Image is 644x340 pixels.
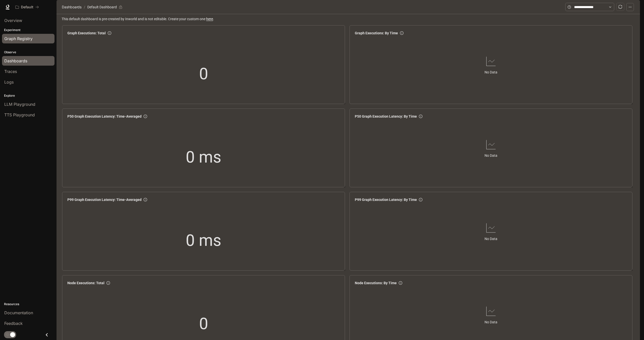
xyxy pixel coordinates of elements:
[199,61,208,87] span: 0
[186,145,221,170] span: 0 ms
[485,319,497,325] article: No Data
[399,281,402,285] span: info-circle
[355,197,417,202] span: P99 Graph Execution Latency: By Time
[84,4,85,10] span: /
[485,236,497,242] article: No Data
[67,197,142,202] span: P99 Graph Execution Latency: Time-Averaged
[21,5,33,9] p: Default
[199,311,208,336] span: 0
[186,228,221,253] span: 0 ms
[485,153,497,158] article: No Data
[67,114,142,119] span: P50 Graph Execution Latency: Time-Averaged
[419,115,422,118] span: info-circle
[206,17,213,21] a: here
[400,31,404,35] span: info-circle
[108,31,111,35] span: info-circle
[67,280,104,286] span: Node Executions: Total
[618,5,622,9] span: sync
[485,69,497,75] article: No Data
[355,30,398,36] span: Graph Executions: By Time
[144,198,147,201] span: info-circle
[62,4,82,10] span: Dashboards
[67,30,106,36] span: Graph Executions: Total
[144,115,147,118] span: info-circle
[355,280,397,286] span: Node Executions: By Time
[419,198,422,201] span: info-circle
[61,4,83,10] button: Dashboards
[86,2,118,12] article: Default Dashboard
[106,281,110,285] span: info-circle
[62,16,636,22] span: This default dashboard is pre-created by Inworld and is not editable. Create your custom one .
[355,114,417,119] span: P50 Graph Execution Latency: By Time
[13,2,41,12] button: All workspaces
